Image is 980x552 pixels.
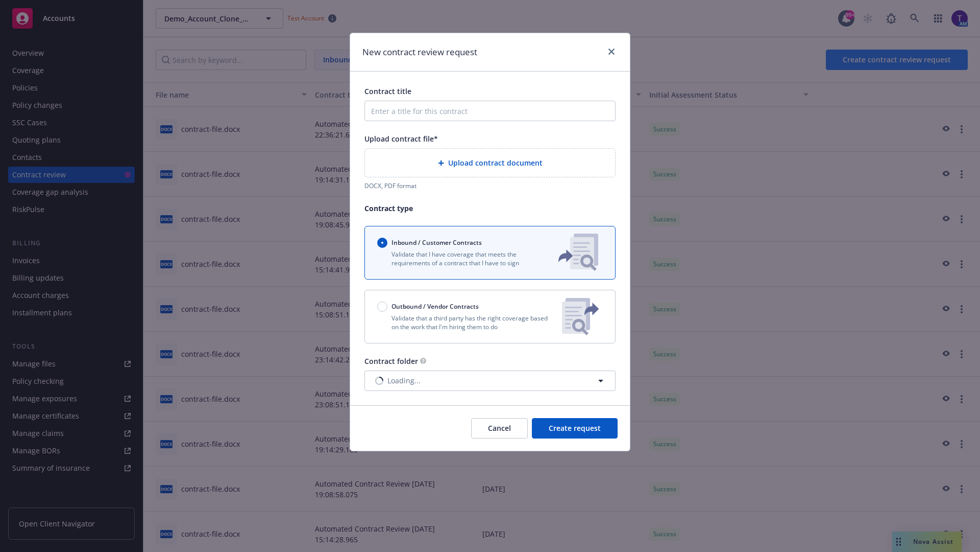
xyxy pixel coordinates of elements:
[364,226,616,280] button: Inbound / Customer ContractsValidate that I have coverage that meets the requirements of a contra...
[448,157,543,168] span: Upload contract document
[364,356,418,366] span: Contract folder
[364,181,616,190] div: DOCX, PDF format
[364,203,616,214] p: Contract type
[377,250,542,267] p: Validate that I have coverage that meets the requirements of a contract that I have to sign
[532,418,618,439] button: Create request
[364,148,616,177] div: Upload contract document
[605,45,618,58] a: close
[549,423,601,433] span: Create request
[377,238,387,248] input: Inbound / Customer Contracts
[364,134,438,144] span: Upload contract file*
[391,302,479,311] span: Outbound / Vendor Contracts
[364,101,616,121] input: Enter a title for this contract
[364,86,411,96] span: Contract title
[364,290,616,343] button: Outbound / Vendor ContractsValidate that a third party has the right coverage based on the work t...
[387,375,421,386] span: Loading...
[377,314,554,331] p: Validate that a third party has the right coverage based on the work that I'm hiring them to do
[362,45,477,59] h1: New contract review request
[471,418,528,439] button: Cancel
[488,423,511,433] span: Cancel
[377,302,387,312] input: Outbound / Vendor Contracts
[391,238,482,247] span: Inbound / Customer Contracts
[364,371,616,391] button: Loading...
